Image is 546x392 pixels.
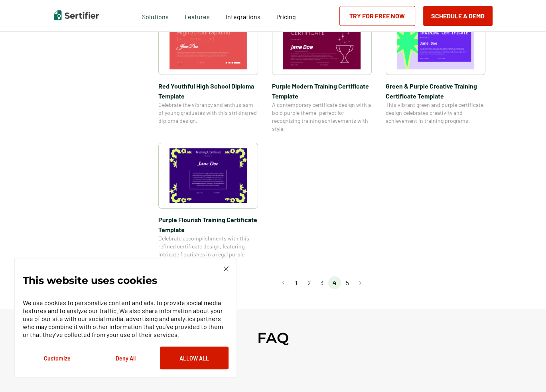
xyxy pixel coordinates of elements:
img: Cookie Popup Close [224,266,229,271]
li: page 5 [341,276,354,289]
a: Purple Modern Training Certificate TemplatePurple Modern Training Certificate TemplateA contempor... [272,9,372,133]
li: page 2 [303,276,315,289]
p: We use cookies to personalize content and ads, to provide social media features and to analyze ou... [23,299,229,339]
a: Red Youthful High School Diploma TemplateRed Youthful High School Diploma TemplateCelebrate the v... [158,9,258,133]
li: page 3 [315,276,328,289]
button: Customize [23,347,91,369]
img: Sertifier | Digital Credentialing Platform [54,10,99,20]
iframe: Chat Widget [506,354,546,392]
span: A contemporary certificate design with a bold purple theme, perfect for recognizing training achi... [272,101,372,133]
button: Go to next page [354,276,367,289]
span: Red Youthful High School Diploma Template [158,81,258,101]
img: Red Youthful High School Diploma Template [170,15,247,69]
span: Celebrate accomplishments with this refined certificate design, featuring intricate flourishes in... [158,234,258,266]
a: Pricing [276,11,296,21]
p: This website uses cookies [23,276,157,284]
span: Celebrate the vibrancy and enthusiasm of young graduates with this striking red diploma design. [158,101,258,125]
li: page 4 [328,276,341,289]
button: Schedule a Demo [423,6,493,26]
h2: FAQ [257,329,289,347]
a: Try for Free Now [339,6,415,26]
span: Purple Modern Training Certificate Template [272,81,372,101]
button: Allow All [160,347,229,369]
img: Purple Modern Training Certificate Template [283,15,361,69]
a: Green & Purple Creative Training Certificate TemplateGreen & Purple Creative Training Certificate... [386,9,485,133]
span: Purple Flourish Training Certificate Template [158,215,258,234]
a: Integrations [226,11,260,21]
button: Go to previous page [277,276,290,289]
span: Pricing [276,13,296,20]
a: Purple Flourish Training Certificate TemplatePurple Flourish Training Certificate TemplateCelebra... [158,143,258,266]
span: This vibrant green and purple certificate design celebrates creativity and achievement in trainin... [386,101,485,125]
span: Green & Purple Creative Training Certificate Template [386,81,485,101]
span: Features [185,11,210,21]
button: Deny All [91,347,160,369]
img: Purple Flourish Training Certificate Template [170,148,247,203]
li: page 1 [290,276,303,289]
span: Solutions [142,11,169,21]
span: Integrations [226,13,260,20]
img: Green & Purple Creative Training Certificate Template [397,15,474,69]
